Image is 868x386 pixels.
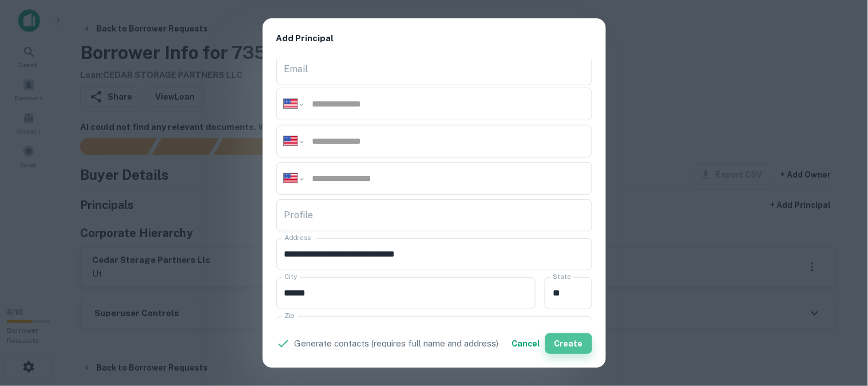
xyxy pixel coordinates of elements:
label: State [553,272,571,282]
label: Zip [284,311,295,321]
button: Create [545,333,592,354]
button: Cancel [508,333,545,354]
p: Generate contacts (requires full name and address) [295,337,499,350]
iframe: Chat Widget [811,294,868,349]
label: Address [284,233,311,243]
label: City [284,272,298,282]
h2: Add Principal [263,18,606,59]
